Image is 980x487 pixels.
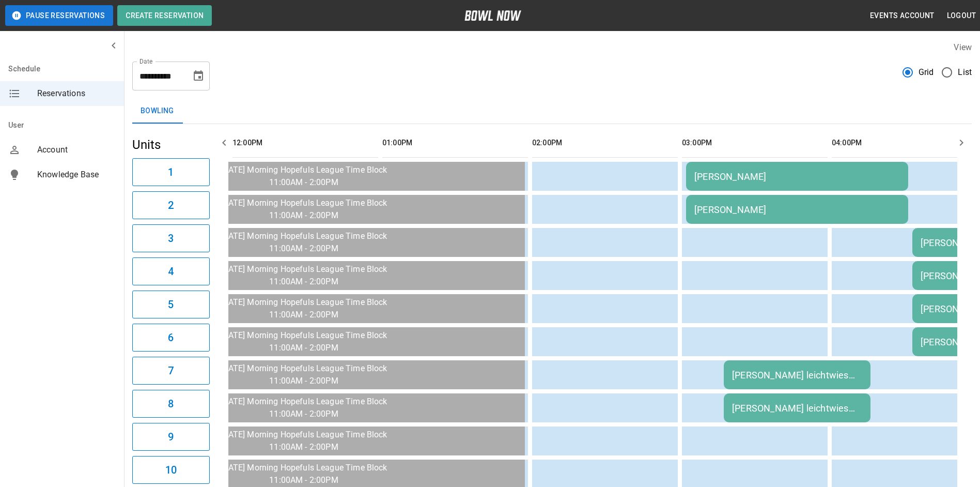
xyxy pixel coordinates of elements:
[132,324,210,352] button: 6
[188,66,209,86] button: Choose date, selected date is Sep 22, 2025
[694,204,900,215] div: [PERSON_NAME]
[165,462,177,478] h6: 10
[168,329,174,346] h6: 6
[168,362,174,379] h6: 7
[132,257,210,285] button: 4
[954,42,972,52] label: View
[232,128,378,158] th: 12:00PM
[5,5,113,26] button: Pause Reservations
[732,403,862,414] div: [PERSON_NAME] leichtwies post bowl
[168,395,174,412] h6: 8
[37,144,116,156] span: Account
[168,230,174,247] h6: 3
[132,291,210,318] button: 5
[168,197,174,214] h6: 2
[132,158,210,186] button: 1
[168,429,174,445] h6: 9
[382,128,528,158] th: 01:00PM
[132,99,182,124] button: Bowling
[132,390,210,418] button: 8
[37,87,116,100] span: Reservations
[132,99,972,124] div: inventory tabs
[866,6,939,25] button: Events Account
[132,456,210,484] button: 10
[132,136,210,153] h5: Units
[694,171,900,182] div: [PERSON_NAME]
[919,66,934,79] span: Grid
[168,263,174,280] h6: 4
[37,169,116,181] span: Knowledge Base
[132,191,210,219] button: 2
[132,423,210,451] button: 9
[168,296,174,313] h6: 5
[132,224,210,252] button: 3
[117,5,212,26] button: Create Reservation
[732,370,862,381] div: [PERSON_NAME] leichtwies post bowl
[168,164,174,180] h6: 1
[943,6,980,25] button: Logout
[958,66,972,79] span: List
[532,128,678,158] th: 02:00PM
[464,10,521,21] img: logo
[132,357,210,385] button: 7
